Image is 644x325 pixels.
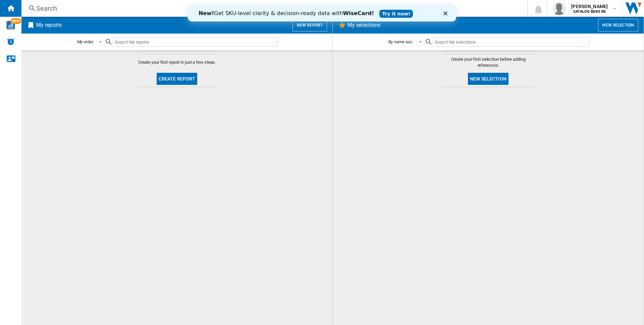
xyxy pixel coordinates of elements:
div: My order [77,39,93,44]
h2: My selections [346,19,382,32]
button: New selection [598,19,638,32]
iframe: Intercom live chat banner [188,5,456,21]
img: profile.jpg [552,2,566,15]
span: Create your first selection before adding references. [441,56,535,68]
input: Search My selections [433,38,589,47]
button: Create report [157,73,198,85]
img: wise-card.svg [6,21,15,30]
button: New report [292,19,327,32]
span: NEW [10,18,21,24]
input: Search My reports [113,38,278,47]
button: New selection [468,73,508,85]
h2: My reports [35,19,63,32]
div: Search [36,4,510,13]
span: [PERSON_NAME] [571,3,608,10]
span: Create your first report in just a few steps. [138,59,216,65]
b: CATALOG BEKO BE [573,9,606,14]
img: alerts-logo.svg [7,38,15,46]
div: Close [256,6,262,10]
div: By name asc. [388,39,414,44]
